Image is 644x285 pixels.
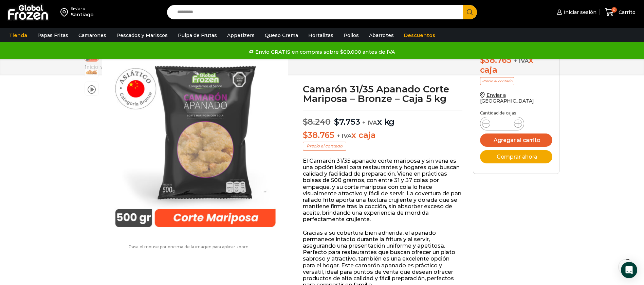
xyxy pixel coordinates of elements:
span: + IVA [362,119,377,126]
span: camaron-apanado [85,65,98,79]
p: Cantidad de cajas [480,111,553,115]
p: Precio al contado [480,77,514,85]
p: Precio al contado [303,142,346,150]
a: Descuentos [401,29,439,42]
p: x kg [303,110,463,127]
a: 0 Carrito [603,4,637,20]
a: Queso Crema [261,29,301,42]
span: Carrito [617,9,636,16]
a: Enviar a [GEOGRAPHIC_DATA] [480,92,534,104]
img: address-field-icon.svg [60,6,71,18]
button: Agregar al carrito [480,133,553,147]
bdi: 38.765 [480,55,512,65]
span: + IVA [337,132,352,139]
div: Santiago [71,11,94,18]
bdi: 7.753 [334,117,360,127]
h1: Camarón 31/35 Apanado Corte Mariposa – Bronze – Caja 5 kg [303,84,463,103]
input: Product quantity [496,119,509,128]
a: Tienda [6,29,31,42]
a: Iniciar sesión [555,5,596,19]
span: $ [480,55,485,65]
span: $ [303,117,308,127]
div: x caja [480,55,553,75]
p: El Camarón 31/35 apanado corte mariposa y sin vena es una opción ideal para restaurantes y hogare... [303,158,463,223]
a: Pulpa de Frutas [174,29,220,42]
span: Iniciar sesión [562,9,596,16]
span: + IVA [514,57,529,64]
button: Comprar ahora [480,150,553,163]
span: $ [303,130,308,140]
a: Papas Fritas [34,29,72,42]
a: Appetizers [224,29,258,42]
span: $ [334,117,339,127]
a: Pescados y Mariscos [113,29,171,42]
bdi: 8.240 [303,117,331,127]
a: Camarones [75,29,110,42]
div: Enviar a [71,6,94,11]
div: Open Intercom Messenger [621,262,637,278]
p: x caja [303,130,463,140]
a: Hortalizas [305,29,337,42]
button: Search button [463,5,477,19]
p: Pasa el mouse por encima de la imagen para aplicar zoom [85,245,293,249]
span: 0 [611,7,617,13]
bdi: 38.765 [303,130,334,140]
a: Pollos [340,29,362,42]
a: Abarrotes [366,29,397,42]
